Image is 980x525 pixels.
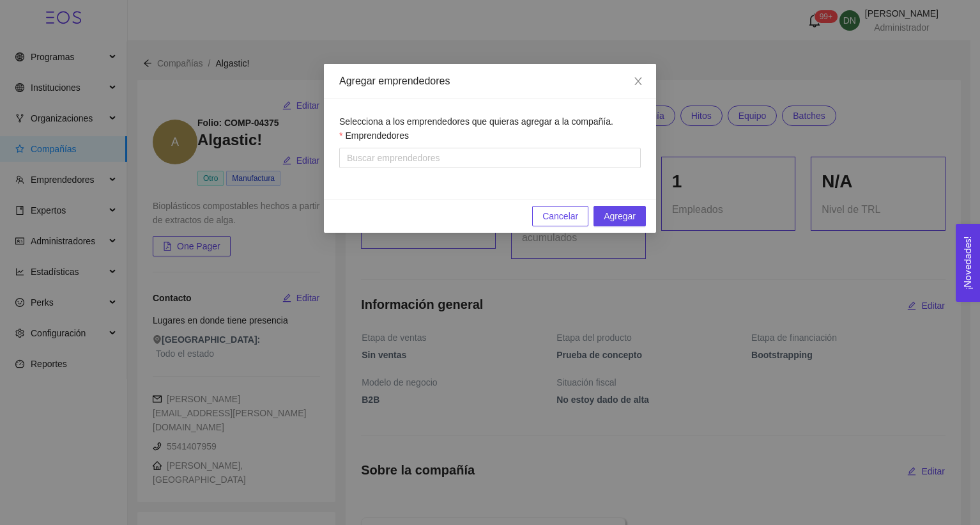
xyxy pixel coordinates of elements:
[620,64,656,100] button: Close
[339,129,409,143] label: Emprendedores
[956,224,980,302] button: Open Feedback Widget
[593,206,646,226] button: Agregar
[604,209,636,223] span: Agregar
[532,206,588,226] button: Cancelar
[633,76,643,86] span: close
[339,74,641,88] div: Agregar emprendedores
[339,116,613,127] span: Selecciona a los emprendedores que quieras agregar a la compañía.
[542,209,578,223] span: Cancelar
